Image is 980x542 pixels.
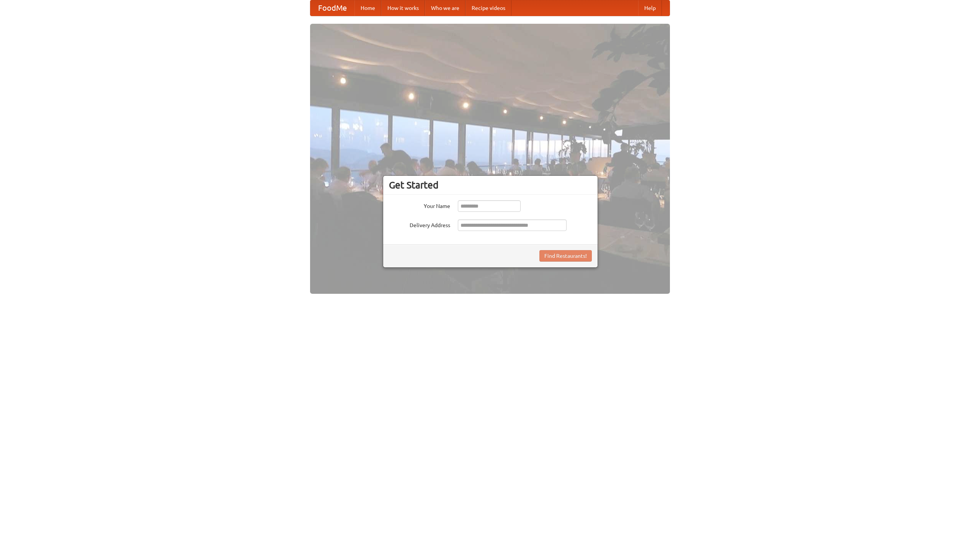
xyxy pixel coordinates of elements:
a: Recipe videos [465,0,511,16]
a: Who we are [425,0,465,16]
a: Home [354,0,381,16]
h3: Get Started [389,179,592,191]
label: Your Name [389,200,450,210]
button: Find Restaurants! [539,250,592,262]
label: Delivery Address [389,219,450,229]
a: How it works [381,0,425,16]
a: FoodMe [310,0,354,16]
a: Help [638,0,662,16]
